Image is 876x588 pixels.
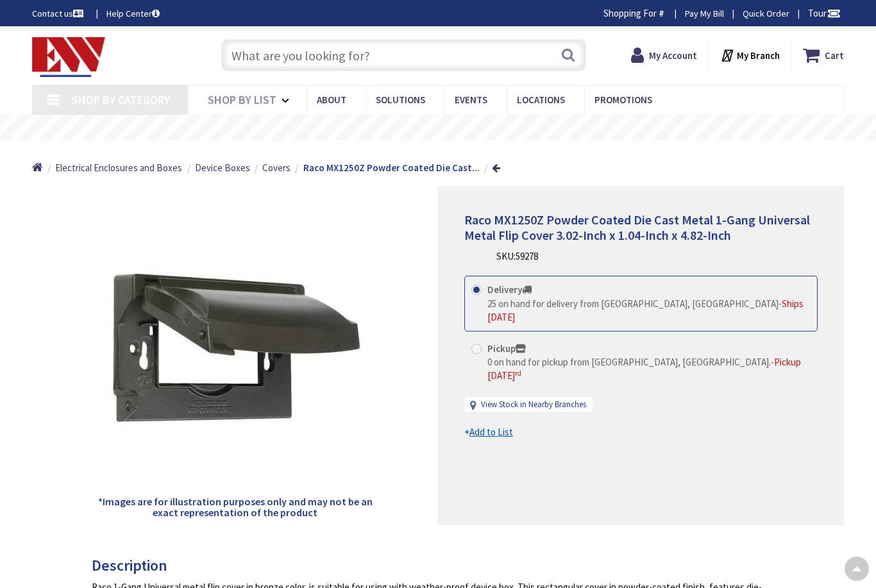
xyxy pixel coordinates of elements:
[303,162,480,174] strong: Raco MX1250Z Powder Coated Die Cast...
[195,161,250,174] a: Device Boxes
[517,94,565,106] span: Locations
[631,44,697,67] a: My Account
[262,162,291,174] span: Covers
[72,92,170,107] span: Shop By Category
[221,39,586,71] input: What are you looking for?
[32,37,105,77] img: Electrical Wholesalers, Inc.
[97,496,373,519] h5: *Images are for illustration purposes only and may not be an exact representation of the product
[496,249,538,263] div: SKU:
[659,7,664,19] strong: #
[195,162,250,174] span: Device Boxes
[55,162,182,174] span: Electrical Enclosures and Boxes
[803,44,844,67] a: Cart
[685,7,724,20] a: Pay My Bill
[487,356,771,368] span: 0 on hand for pickup from [GEOGRAPHIC_DATA], [GEOGRAPHIC_DATA].
[487,342,526,355] strong: Pickup
[594,94,652,106] span: Promotions
[376,94,425,106] span: Solutions
[487,356,801,382] span: Pickup [DATE]
[515,369,521,378] sup: rd
[464,426,513,438] span: +
[469,426,513,438] u: Add to List
[464,425,513,439] a: +Add to List
[720,44,780,67] div: My Branch
[603,7,657,19] span: Shopping For
[317,94,346,106] span: About
[455,94,487,106] span: Events
[649,49,697,62] strong: My Account
[262,161,291,174] a: Covers
[32,7,86,20] a: Contact us
[737,49,780,62] strong: My Branch
[487,297,811,324] div: -
[92,557,775,574] h3: Description
[97,210,373,486] img: Raco MX1250Z Powder Coated Die Cast Metal 1-Gang Universal Metal Flip Cover 3.02-Inch x 1.04-Inch...
[487,283,532,296] strong: Delivery
[464,212,810,243] span: Raco MX1250Z Powder Coated Die Cast Metal 1-Gang Universal Metal Flip Cover 3.02-Inch x 1.04-Inch...
[208,92,276,107] span: Shop By List
[743,7,789,20] a: Quick Order
[808,7,841,19] span: Tour
[487,298,779,310] span: 25 on hand for delivery from [GEOGRAPHIC_DATA], [GEOGRAPHIC_DATA]
[825,44,844,67] strong: Cart
[516,250,538,262] span: 59278
[106,7,160,20] a: Help Center
[487,355,811,383] div: -
[481,399,586,411] a: View Stock in Nearby Branches
[55,161,182,174] a: Electrical Enclosures and Boxes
